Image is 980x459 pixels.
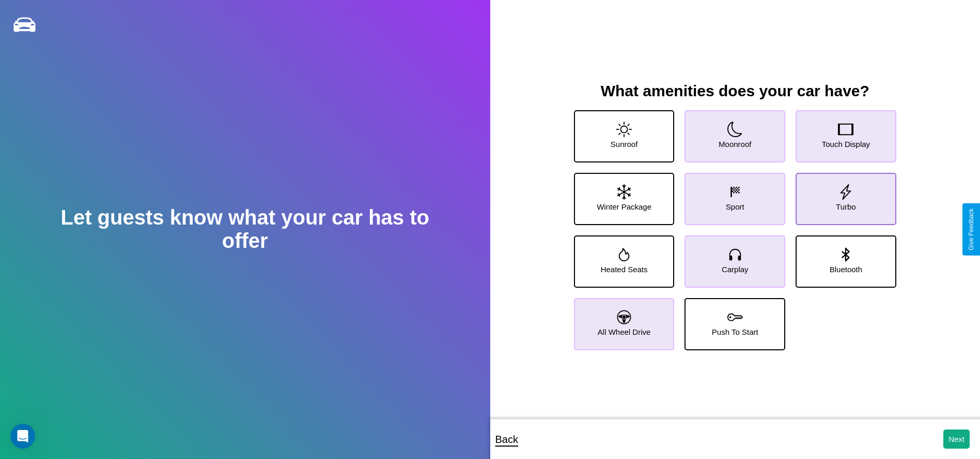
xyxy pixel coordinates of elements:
[564,82,907,100] h3: What amenities does your car have?
[712,325,758,339] p: Push To Start
[10,424,35,449] iframe: Intercom live chat
[943,430,970,449] button: Next
[49,206,441,253] h2: Let guests know what your car has to offer
[597,200,651,214] p: Winter Package
[719,137,751,151] p: Moonroof
[598,325,651,339] p: All Wheel Drive
[495,430,518,449] p: Back
[726,200,744,214] p: Sport
[822,137,870,151] p: Touch Display
[601,262,648,276] p: Heated Seats
[611,137,638,151] p: Sunroof
[968,209,975,250] div: Give Feedback
[722,262,749,276] p: Carplay
[830,262,862,276] p: Bluetooth
[836,200,856,214] p: Turbo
